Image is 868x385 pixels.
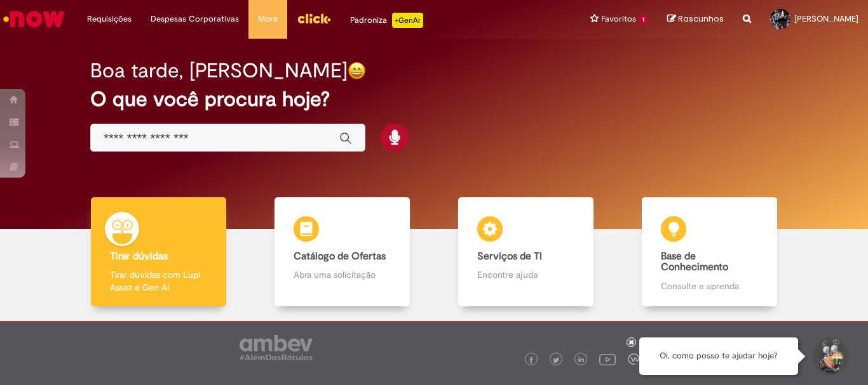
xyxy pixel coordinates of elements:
[90,60,348,82] h2: Boa tarde, [PERSON_NAME]
[258,13,278,25] span: More
[434,197,618,307] a: Serviços de TI Encontre ajuda
[553,357,559,363] img: logo_footer_twitter.png
[477,250,542,263] b: Serviços de TI
[297,9,331,28] img: click_logo_yellow_360x200.png
[348,62,366,80] img: happy-face.png
[601,13,636,25] span: Favoritos
[250,197,434,307] a: Catálogo de Ofertas Abra uma solicitação
[240,335,313,360] img: logo_footer_ambev_rotulo_gray.png
[578,356,585,364] img: logo_footer_linkedin.png
[110,268,207,294] p: Tirar dúvidas com Lupi Assist e Gen Ai
[678,13,724,25] span: Rascunhos
[294,268,390,281] p: Abra uma solicitação
[811,337,849,375] button: Iniciar Conversa de Suporte
[151,13,239,25] span: Despesas Corporativas
[794,13,858,24] span: [PERSON_NAME]
[87,13,132,25] span: Requisições
[110,250,168,263] b: Tirar dúvidas
[528,357,534,363] img: logo_footer_facebook.png
[477,268,574,281] p: Encontre ajuda
[667,13,724,25] a: Rascunhos
[661,280,757,292] p: Consulte e aprenda
[628,353,639,365] img: logo_footer_workplace.png
[90,88,778,110] h2: O que você procura hoje?
[618,197,801,307] a: Base de Conhecimento Consulte e aprenda
[639,337,798,375] div: Oi, como posso te ajudar hoje?
[350,13,423,28] div: Padroniza
[661,250,728,274] b: Base de Conhecimento
[639,15,648,25] span: 1
[392,13,423,28] p: +GenAi
[294,250,386,263] b: Catálogo de Ofertas
[599,351,616,367] img: logo_footer_youtube.png
[67,197,250,307] a: Tirar dúvidas Tirar dúvidas com Lupi Assist e Gen Ai
[1,6,67,32] img: ServiceNow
